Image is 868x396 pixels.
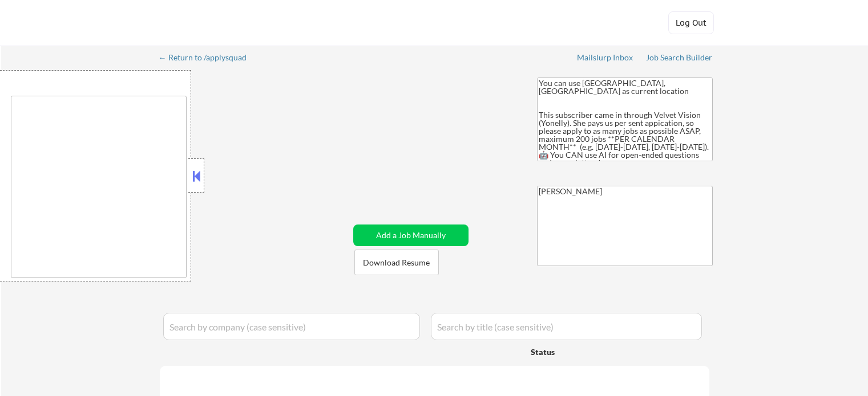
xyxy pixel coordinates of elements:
input: Search by title (case sensitive) [431,313,702,340]
input: Search by company (case sensitive) [163,313,420,340]
div: Mailslurp Inbox [577,54,634,62]
div: ← Return to /applysquad [159,54,257,62]
a: Mailslurp Inbox [577,53,634,64]
div: Status [531,341,629,362]
a: ← Return to /applysquad [159,53,257,64]
button: Download Resume [354,250,439,275]
button: Log Out [668,11,714,34]
div: Job Search Builder [646,54,713,62]
button: Add a Job Manually [353,224,469,246]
